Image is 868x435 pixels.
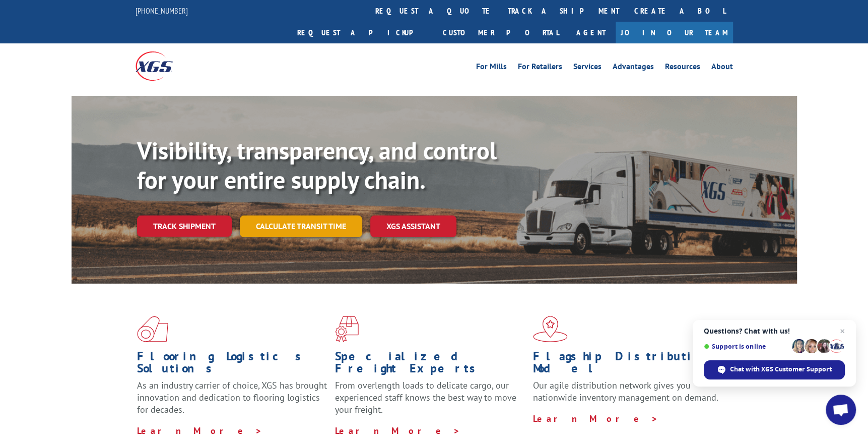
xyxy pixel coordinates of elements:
[616,22,733,43] a: Join Our Team
[730,365,832,374] span: Chat with XGS Customer Support
[435,22,566,43] a: Customer Portal
[533,379,718,403] span: Our agile distribution network gives you nationwide inventory management on demand.
[137,215,232,237] a: Track shipment
[836,325,848,337] span: Close chat
[476,63,507,74] a: For Mills
[240,215,362,237] a: Calculate transit time
[613,63,654,74] a: Advantages
[335,350,525,379] h1: Specialized Freight Experts
[518,63,562,74] a: For Retailers
[573,63,602,74] a: Services
[826,395,856,425] div: Open chat
[137,379,327,415] span: As an industry carrier of choice, XGS has brought innovation and dedication to flooring logistics...
[370,215,456,237] a: XGS ASSISTANT
[136,6,188,16] a: [PHONE_NUMBER]
[704,327,845,335] span: Questions? Chat with us!
[533,350,723,379] h1: Flagship Distribution Model
[704,343,788,350] span: Support is online
[533,316,568,342] img: xgs-icon-flagship-distribution-model-red
[711,63,733,74] a: About
[566,22,616,43] a: Agent
[137,316,168,342] img: xgs-icon-total-supply-chain-intelligence-red
[137,350,327,379] h1: Flooring Logistics Solutions
[335,379,525,424] p: From overlength loads to delicate cargo, our experienced staff knows the best way to move your fr...
[665,63,700,74] a: Resources
[137,135,497,195] b: Visibility, transparency, and control for your entire supply chain.
[704,360,845,379] div: Chat with XGS Customer Support
[335,316,359,342] img: xgs-icon-focused-on-flooring-red
[290,22,435,43] a: Request a pickup
[533,413,658,424] a: Learn More >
